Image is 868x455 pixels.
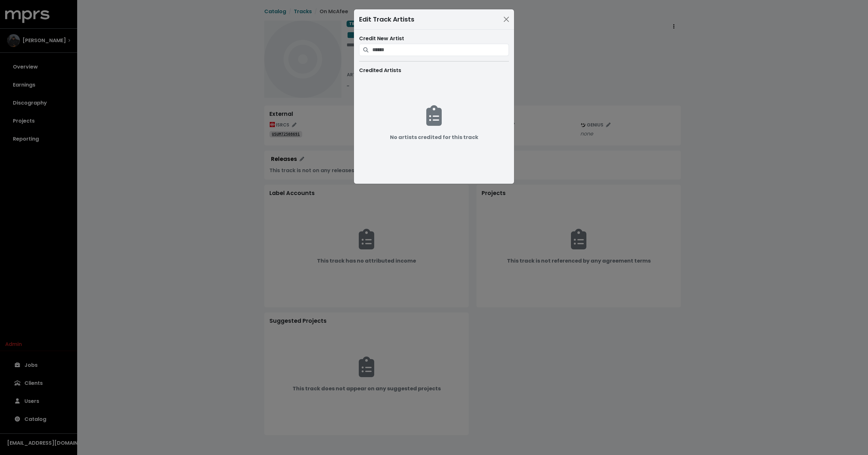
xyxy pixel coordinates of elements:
div: Credit New Artist [359,35,509,42]
div: Edit Track Artists [359,14,414,24]
button: Close [501,14,511,24]
input: Search for artists who should be credited on this track [372,44,509,56]
div: Credited Artists [359,67,509,74]
b: No artists credited for this track [390,134,478,141]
